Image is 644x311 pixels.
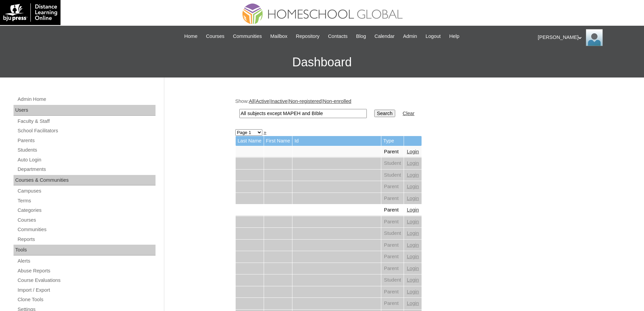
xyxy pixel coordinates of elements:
a: Repository [292,32,323,40]
td: Parent [381,181,404,193]
td: Parent [381,146,404,158]
a: Logout [422,32,444,40]
span: Admin [403,32,417,40]
td: First Name [264,136,292,146]
a: Admin Home [17,95,156,104]
input: Search [239,109,367,118]
a: Help [446,32,463,40]
td: Parent [381,216,404,228]
td: Parent [381,286,404,298]
a: Non-enrolled [323,98,351,104]
td: Student [381,228,404,239]
span: Communities [233,32,262,40]
a: Abuse Reports [17,267,156,275]
div: Show: | | | | [235,98,570,122]
td: Parent [381,204,404,216]
td: Parent [381,240,404,251]
td: Parent [381,298,404,309]
a: Calendar [371,32,398,40]
a: Students [17,146,156,154]
td: Parent [381,263,404,274]
a: Reports [17,235,156,244]
img: logo-white.png [3,3,57,22]
td: Last Name [236,136,264,146]
img: Ariane Ebuen [586,29,603,46]
a: All [249,98,254,104]
h3: Dashboard [3,47,641,77]
a: Login [407,207,419,213]
a: Categories [17,206,156,215]
a: Alerts [17,257,156,265]
a: Clone Tools [17,295,156,304]
a: Inactive [270,98,288,104]
a: Login [407,289,419,294]
span: Courses [206,32,224,40]
a: » [264,130,266,135]
span: Contacts [328,32,348,40]
a: School Facilitators [17,127,156,135]
a: Login [407,301,419,306]
a: Terms [17,197,156,205]
a: Non-registered [289,98,322,104]
a: Communities [17,225,156,234]
a: Login [407,160,419,166]
td: Type [381,136,404,146]
a: Campuses [17,187,156,195]
a: Courses [202,32,228,40]
span: Repository [296,32,319,40]
td: Student [381,158,404,169]
a: Login [407,254,419,259]
a: Course Evaluations [17,276,156,285]
a: Admin [400,32,421,40]
a: Login [407,219,419,224]
a: Login [407,184,419,189]
a: Parents [17,136,156,145]
a: Login [407,149,419,154]
a: Active [256,98,269,104]
span: Calendar [375,32,395,40]
div: Tools [14,245,156,256]
a: Import / Export [17,286,156,294]
td: Id [292,136,381,146]
span: Mailbox [270,32,288,40]
td: Parent [381,193,404,204]
a: Login [407,172,419,178]
a: Courses [17,216,156,224]
a: Login [407,196,419,201]
a: Login [407,277,419,283]
a: Login [407,242,419,248]
span: Help [449,32,459,40]
a: Communities [230,32,265,40]
td: Student [381,274,404,286]
a: Login [407,230,419,236]
a: Clear [403,111,414,116]
a: Auto Login [17,156,156,164]
a: Contacts [325,32,351,40]
a: Home [181,32,201,40]
input: Search [374,110,395,117]
a: Mailbox [267,32,291,40]
td: Parent [381,251,404,263]
span: Home [184,32,197,40]
a: Login [407,266,419,271]
div: Users [14,105,156,116]
a: Blog [353,32,369,40]
td: Student [381,170,404,181]
span: Logout [426,32,441,40]
div: [PERSON_NAME] [538,29,637,46]
a: Faculty & Staff [17,117,156,126]
div: Courses & Communities [14,175,156,186]
a: Departments [17,165,156,174]
span: Blog [356,32,366,40]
